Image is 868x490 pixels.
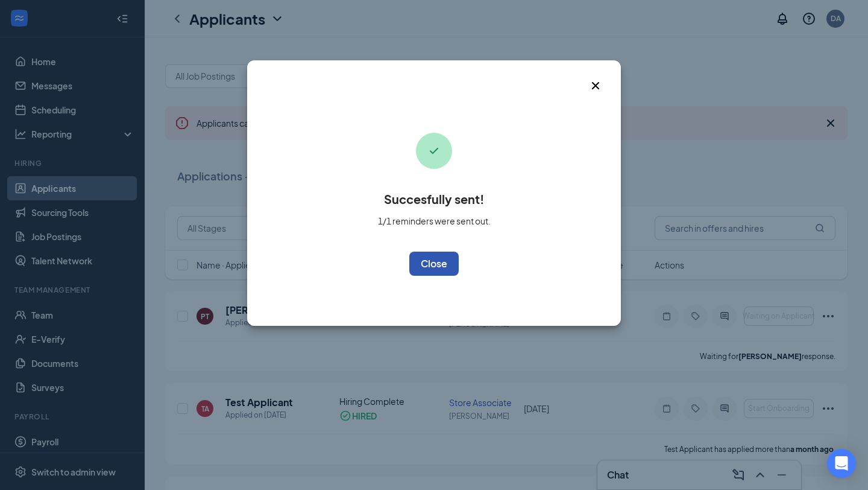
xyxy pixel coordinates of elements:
[378,215,491,226] span: 1/1 reminders were sent out.
[427,144,441,158] svg: Checkmark
[588,78,603,93] svg: Cross
[588,60,621,93] button: Close
[384,191,484,206] span: Succesfully sent!
[827,449,856,478] div: Open Intercom Messenger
